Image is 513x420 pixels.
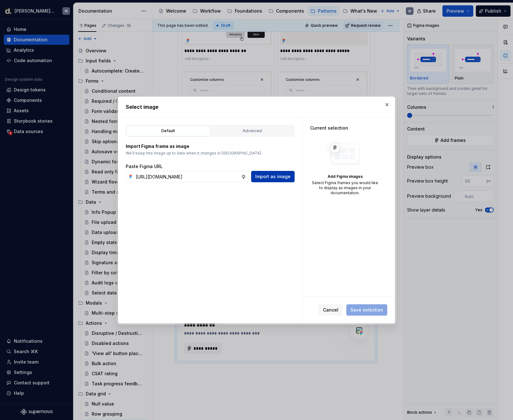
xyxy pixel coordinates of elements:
div: Current selection [310,125,380,131]
p: Import Figma frame as image [126,143,295,149]
p: We’ll keep this image up to date when it changes in [GEOGRAPHIC_DATA]. [126,151,295,156]
div: Add Figma images [310,174,380,179]
label: Paste Figma URL [126,163,163,170]
div: Advanced [213,128,292,134]
h2: Select image [126,103,387,111]
button: Import as image [251,171,295,182]
span: Cancel [323,307,338,313]
input: https://figma.com/file... [133,171,241,182]
div: Select Figma frames you would like to display as images in your documentation. [310,180,380,195]
button: Cancel [319,304,343,316]
span: Import as image [255,173,291,180]
div: Default [129,128,208,134]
